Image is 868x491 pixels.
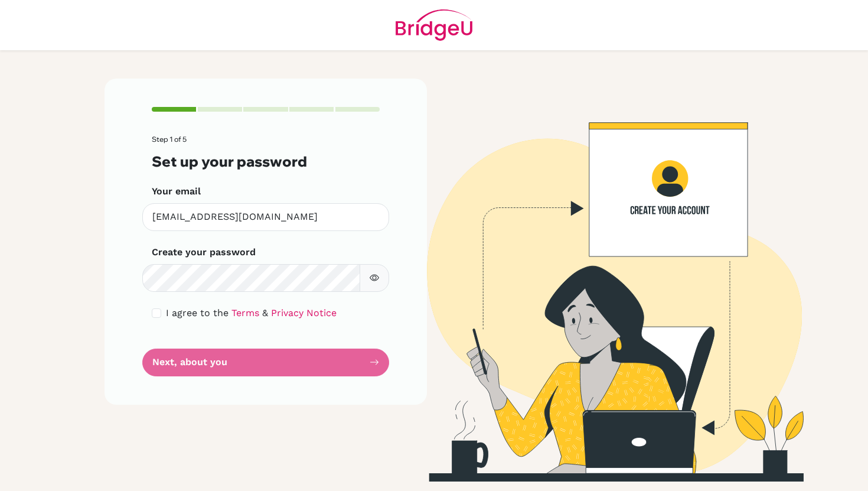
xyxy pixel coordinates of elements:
span: Step 1 of 5 [152,135,187,144]
span: & [262,307,268,318]
a: Privacy Notice [271,307,337,318]
input: Insert your email* [142,203,389,231]
span: I agree to the [166,307,229,318]
label: Your email [152,184,201,199]
h3: Set up your password [152,153,380,170]
label: Create your password [152,245,256,259]
a: Terms [231,307,259,318]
